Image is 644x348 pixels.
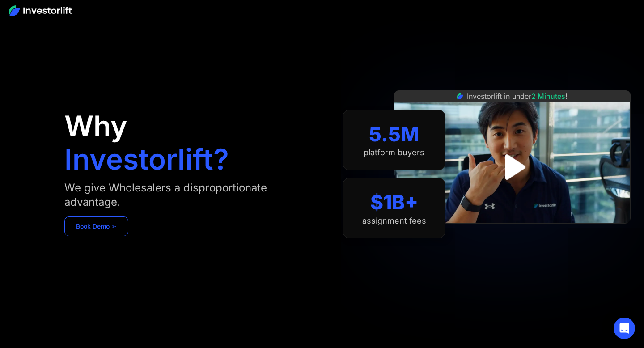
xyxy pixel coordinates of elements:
div: assignment fees [362,216,426,226]
a: open lightbox [492,147,532,187]
div: We give Wholesalers a disproportionate advantage. [64,181,293,209]
h1: Investorlift? [64,145,229,174]
div: $1B+ [370,191,418,214]
a: Book Demo ➢ [64,216,128,236]
div: Open Intercom Messenger [614,318,635,339]
iframe: Customer reviews powered by Trustpilot [445,228,580,239]
div: 5.5M [369,123,419,146]
span: 2 Minutes [531,92,565,101]
div: Investorlift in under ! [467,91,568,102]
div: platform buyers [364,148,424,157]
h1: Why [64,112,127,140]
